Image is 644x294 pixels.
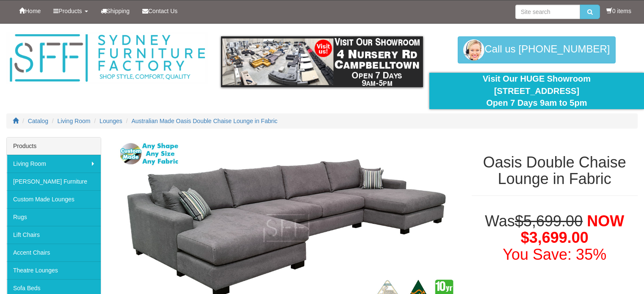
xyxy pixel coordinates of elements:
[515,5,580,19] input: Site search
[28,118,48,124] a: Catalog
[58,118,91,124] a: Living Room
[221,36,423,87] img: showroom.gif
[436,73,638,109] div: Visit Our HUGE Showroom [STREET_ADDRESS] Open 7 Days 9am to 5pm
[515,212,583,230] del: $5,699.00
[7,244,101,261] a: Accent Chairs
[472,154,638,187] h1: Oasis Double Chaise Lounge in Fabric
[148,8,177,14] span: Contact Us
[7,208,101,226] a: Rugs
[136,0,184,22] a: Contact Us
[521,212,624,247] span: NOW $3,699.00
[7,173,101,190] a: [PERSON_NAME] Furniture
[503,246,606,263] font: You Save: 35%
[606,7,631,15] li: 0 items
[7,190,101,208] a: Custom Made Lounges
[25,8,41,14] span: Home
[100,118,122,124] a: Lounges
[47,0,94,22] a: Products
[94,0,136,22] a: Shipping
[107,8,130,14] span: Shipping
[132,118,278,124] a: Australian Made Oasis Double Chaise Lounge in Fabric
[7,155,101,173] a: Living Room
[472,213,638,263] h1: Was
[58,8,82,14] span: Products
[7,137,101,155] div: Products
[7,226,101,244] a: Lift Chairs
[7,261,101,279] a: Theatre Lounges
[6,32,208,84] img: Sydney Furniture Factory
[13,0,47,22] a: Home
